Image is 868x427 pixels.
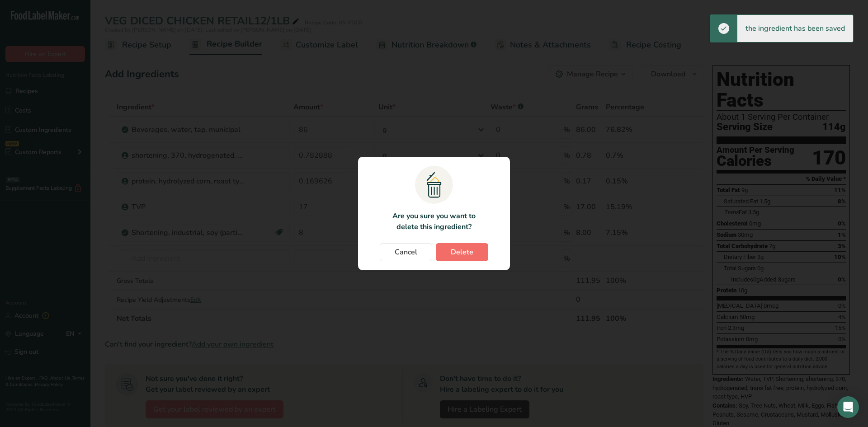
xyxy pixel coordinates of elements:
button: Cancel [380,243,432,261]
span: Cancel [395,247,417,258]
div: Open Intercom Messenger [837,396,859,418]
p: Are you sure you want to delete this ingredient? [387,211,481,232]
div: the ingredient has been saved [737,15,853,42]
button: Delete [436,243,488,261]
span: Delete [451,247,473,258]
